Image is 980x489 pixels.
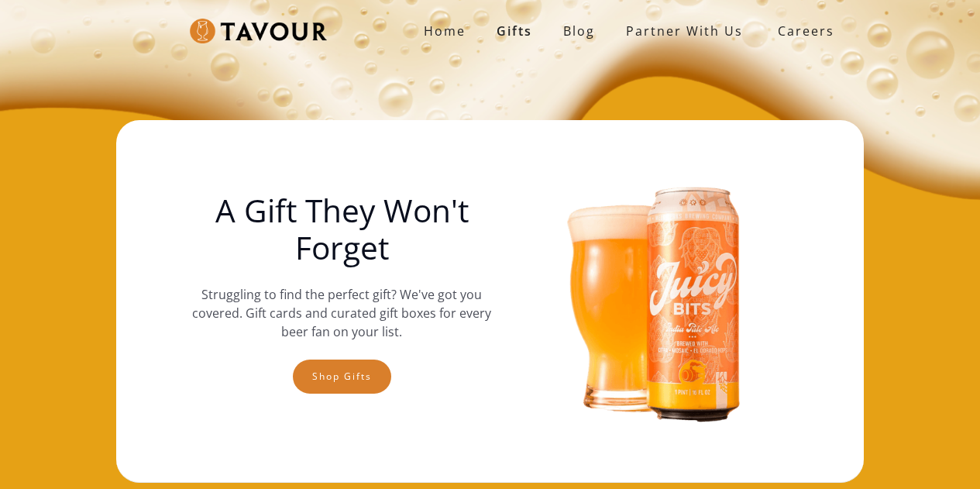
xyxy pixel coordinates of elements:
[181,285,503,341] p: Struggling to find the perfect gift? We've got you covered. Gift cards and curated gift boxes for...
[181,192,503,267] h1: A Gift They Won't Forget
[610,15,758,46] a: partner with us
[424,22,466,40] strong: Home
[778,15,834,46] strong: Careers
[548,15,610,46] a: Blog
[293,360,391,394] a: Shop gifts
[481,15,548,46] a: Gifts
[758,9,846,53] a: Careers
[408,15,481,46] a: Home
